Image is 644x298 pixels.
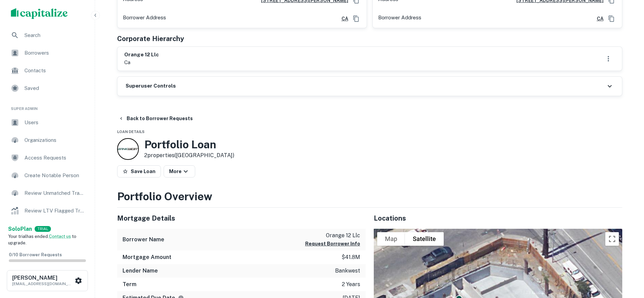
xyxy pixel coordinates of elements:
p: 2 properties ([GEOGRAPHIC_DATA]) [144,151,234,160]
li: Super Admin [5,98,89,114]
a: Access Requests [5,150,89,166]
span: Review LTV Flagged Transactions [24,207,85,215]
a: Lender Admin View [5,220,89,237]
span: Loan Details [117,130,145,134]
p: 2 years [342,280,360,288]
button: Show satellite imagery [405,232,444,246]
a: Contact us [49,234,71,239]
button: Show street map [377,232,405,246]
h6: Mortgage Amount [123,253,171,261]
span: Saved [24,84,85,92]
a: Review LTV Flagged Transactions [5,203,89,219]
h6: orange 12 llc [124,51,159,59]
p: $41.8m [342,253,360,261]
button: Back to Borrower Requests [116,112,196,125]
button: Copy Address [351,14,361,24]
h5: Corporate Hierarchy [117,34,184,44]
img: capitalize-logo.png [11,8,68,19]
h6: Lender Name [123,267,158,275]
h6: Borrower Name [123,236,164,244]
a: CA [591,15,604,22]
span: Contacts [24,67,85,75]
button: Save Loan [117,165,161,178]
span: Create Notable Person [24,171,85,180]
p: Borrower Address [378,14,421,24]
div: TRIAL [35,226,51,232]
h6: Term [123,280,136,288]
h5: Locations [374,213,622,223]
a: Saved [5,80,89,96]
iframe: Chat Widget [610,244,644,276]
h5: Mortgage Details [117,213,366,223]
a: SoloPlan [8,225,32,233]
button: [PERSON_NAME][EMAIL_ADDRESS][DOMAIN_NAME] [7,270,88,291]
span: Borrowers [24,49,85,57]
p: bankwest [335,267,360,275]
span: 0 / 10 Borrower Requests [9,252,62,257]
span: Review Unmatched Transactions [24,189,85,197]
p: Borrower Address [123,14,166,24]
a: Create Notable Person [5,167,89,184]
h6: Superuser Controls [126,82,176,90]
a: Search [5,27,89,43]
span: Your trial has ended. to upgrade. [8,234,76,246]
span: Organizations [24,136,85,144]
span: Search [24,31,85,39]
h6: [PERSON_NAME] [12,275,73,281]
h3: Portfolio Overview [117,188,622,205]
button: Request Borrower Info [305,240,360,248]
a: Organizations [5,132,89,148]
strong: Solo Plan [8,226,32,232]
a: CA [336,15,348,22]
p: ca [124,58,159,67]
p: [EMAIL_ADDRESS][DOMAIN_NAME] [12,281,73,287]
a: Borrowers [5,45,89,61]
button: Copy Address [606,14,617,24]
span: Users [24,118,85,127]
span: Access Requests [24,154,85,162]
a: Contacts [5,62,89,79]
p: orange 12 llc [305,231,360,240]
a: Review Unmatched Transactions [5,185,89,201]
h3: Portfolio Loan [144,138,234,151]
button: More [164,165,195,178]
a: Users [5,114,89,131]
button: Toggle fullscreen view [605,232,619,246]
